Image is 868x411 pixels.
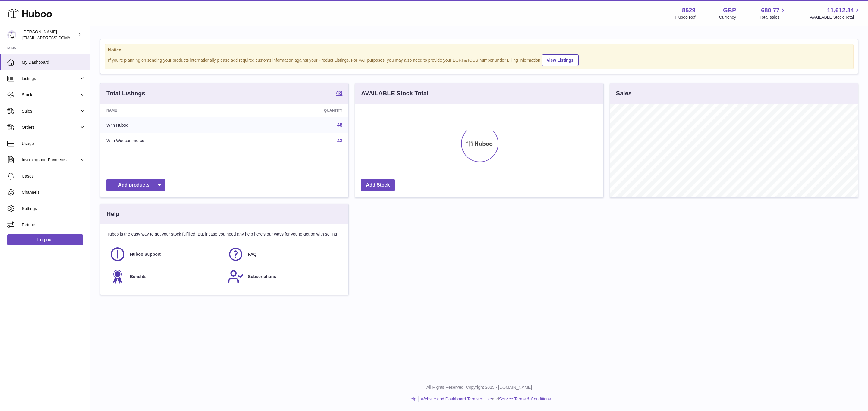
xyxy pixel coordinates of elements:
span: Stock [22,92,79,98]
strong: Notice [108,47,850,53]
a: Huboo Support [109,246,222,262]
a: Benefits [109,268,222,285]
a: Subscriptions [228,268,340,285]
div: Currency [719,14,736,20]
span: Returns [22,222,86,228]
strong: 8529 [682,6,696,14]
td: With Huboo [100,117,254,133]
span: Usage [22,141,86,147]
strong: 48 [336,90,342,96]
a: Log out [7,234,83,245]
p: All Rights Reserved. Copyright 2025 - [DOMAIN_NAME] [95,385,863,390]
strong: GBP [723,6,736,14]
a: Website and Dashboard Terms of Use [421,397,492,401]
a: View Listings [542,54,579,66]
span: Orders [22,125,79,130]
span: Cases [22,173,86,179]
span: Channels [22,190,86,195]
th: Quantity [254,104,348,117]
a: FAQ [228,246,340,262]
div: If you're planning on sending your products internationally please add required customs informati... [108,54,850,66]
span: Huboo Support [130,252,161,257]
h3: AVAILABLE Stock Total [361,89,428,97]
span: [EMAIL_ADDRESS][DOMAIN_NAME] [22,35,89,40]
img: internalAdmin-8529@internal.huboo.com [7,30,16,39]
h3: Help [106,210,119,218]
span: Benefits [130,274,146,280]
span: 11,612.84 [827,6,854,14]
span: FAQ [248,252,257,257]
th: Name [100,104,254,117]
span: Settings [22,206,86,212]
li: and [419,396,551,402]
a: 48 [337,122,343,128]
div: Huboo Ref [675,14,696,20]
span: Subscriptions [248,274,276,280]
a: Add products [106,179,165,191]
a: 680.77 Total sales [759,6,786,20]
span: 680.77 [761,6,779,14]
h3: Total Listings [106,89,145,97]
a: 11,612.84 AVAILABLE Stock Total [810,6,861,20]
a: 48 [336,90,342,97]
h3: Sales [616,89,632,97]
a: 43 [337,138,343,143]
span: My Dashboard [22,60,86,65]
p: Huboo is the easy way to get your stock fulfilled. But incase you need any help here's our ways f... [106,231,342,237]
td: With Woocommerce [100,133,254,149]
span: Total sales [759,14,786,20]
span: Invoicing and Payments [22,157,79,163]
span: Sales [22,108,79,114]
a: Help [408,397,417,401]
a: Service Terms & Conditions [499,397,551,401]
div: [PERSON_NAME] [22,29,77,41]
span: Listings [22,76,79,82]
span: AVAILABLE Stock Total [810,14,861,20]
a: Add Stock [361,179,395,191]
